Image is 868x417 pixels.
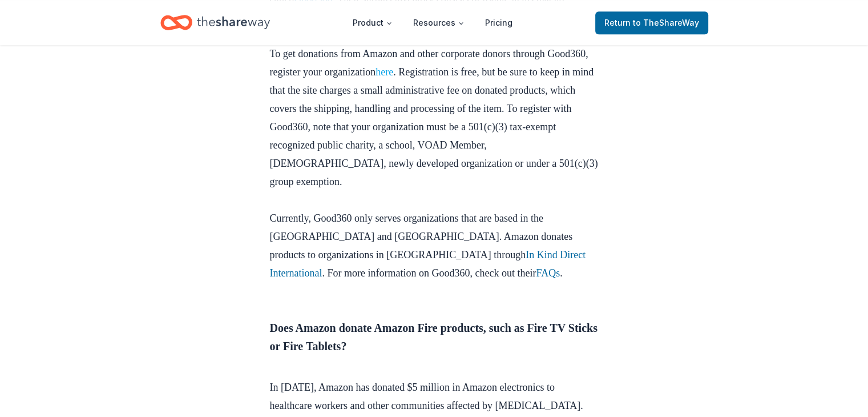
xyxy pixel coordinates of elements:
[595,11,708,34] a: Returnto TheShareWay
[344,9,522,36] nav: Main
[160,9,270,36] a: Home
[633,18,699,27] span: to TheShareWay
[270,45,599,209] p: To get donations from Amazon and other corporate donors through Good360, register your organizati...
[476,11,522,34] a: Pricing
[270,319,599,374] h3: Does Amazon donate Amazon Fire products, such as Fire TV Sticks or Fire Tablets?
[536,267,560,279] a: FAQs
[344,11,402,34] button: Product
[404,11,474,34] button: Resources
[376,66,393,78] a: here
[604,16,699,30] span: Return
[270,209,599,282] p: Currently, Good360 only serves organizations that are based in the [GEOGRAPHIC_DATA] and [GEOGRAP...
